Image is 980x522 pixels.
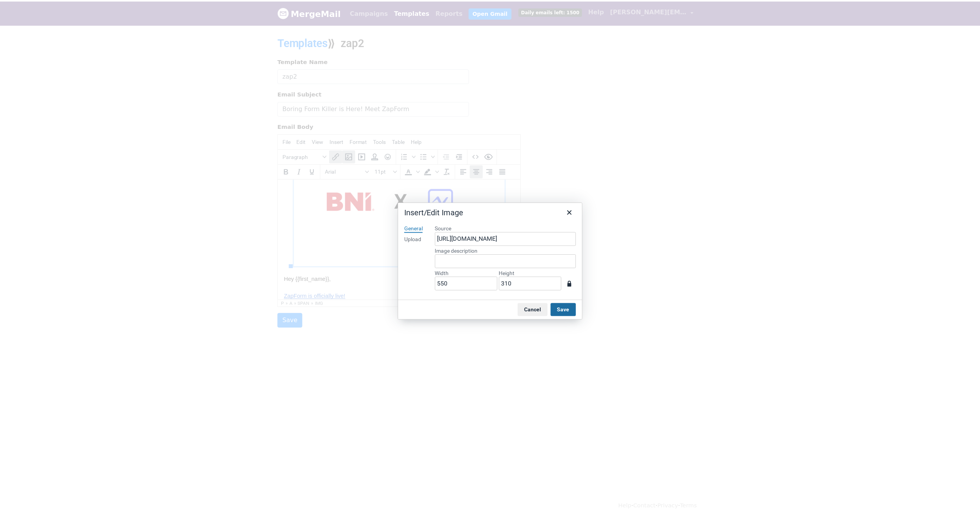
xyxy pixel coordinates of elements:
button: Save [554,303,579,316]
div: Upload [407,236,424,243]
label: Source [437,225,579,232]
button: Cancel [521,303,551,316]
div: General [407,225,425,233]
button: Constrain proportions [566,277,579,290]
button: Close [566,206,579,219]
div: Insert/Edit Image [407,207,466,217]
label: Height [502,270,565,277]
label: Image description [437,247,579,254]
a: ZapForm is officially live! [6,114,68,120]
span: Hey {{first_name}}, [6,97,53,103]
label: Width [437,270,500,277]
